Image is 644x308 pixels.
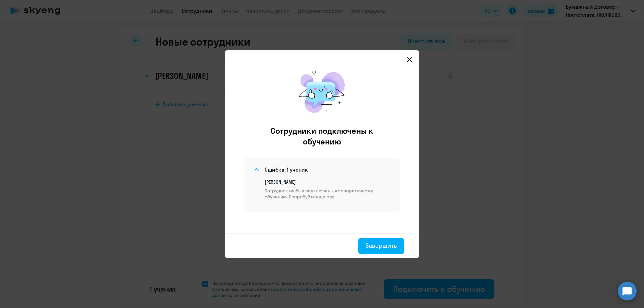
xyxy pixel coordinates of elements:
[265,166,308,173] h4: Ошибка: 1 ученик
[265,179,391,185] p: [PERSON_NAME]
[366,241,397,250] div: Завершить
[292,64,352,120] img: results
[257,125,387,147] h2: Сотрудники подключены к обучению
[358,238,404,254] button: Завершить
[265,188,391,200] p: Сотрудник не был подключен к корпоративному обучению. Попробуйте еще раз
